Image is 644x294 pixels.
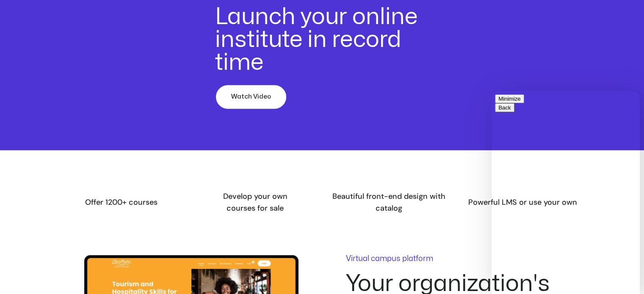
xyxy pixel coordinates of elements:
p: Virtual campus platform [346,255,560,263]
span: Develop your own courses for sale [223,191,287,213]
span: Powerful LMS or use your own [468,197,577,207]
iframe: chat widget [492,91,640,294]
a: Watch Video [215,84,287,110]
span: Beautiful front-end design with catalog [332,191,445,213]
span: Offer 1200+ courses [85,197,158,207]
span: Watch Video [231,92,271,102]
h2: Launch your online institute in record time [215,5,429,74]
